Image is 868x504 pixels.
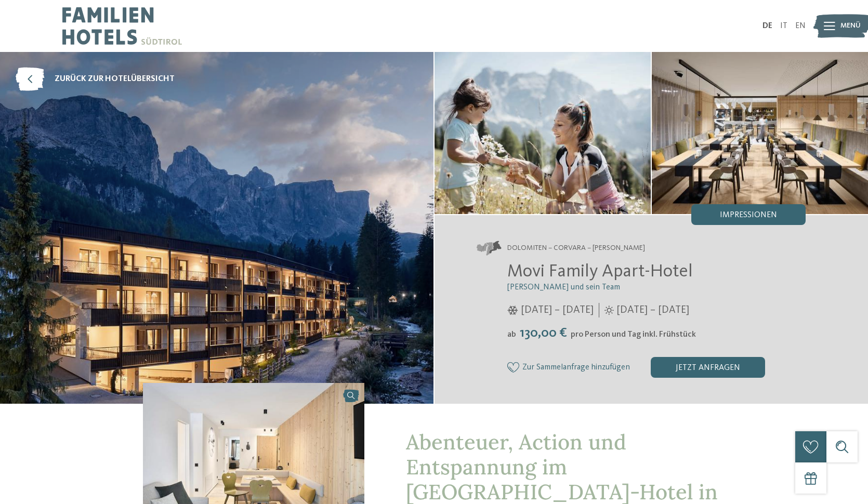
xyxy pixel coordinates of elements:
span: zurück zur Hotelübersicht [55,73,175,85]
img: Eine glückliche Familienauszeit in Corvara [652,52,868,214]
a: IT [780,22,787,30]
a: DE [762,22,772,30]
a: zurück zur Hotelübersicht [16,68,175,91]
img: Eine glückliche Familienauszeit in Corvara [435,52,651,214]
span: Dolomiten – Corvara – [PERSON_NAME] [507,243,645,254]
span: Movi Family Apart-Hotel [507,262,693,281]
span: Impressionen [720,211,777,219]
span: Zur Sammelanfrage hinzufügen [522,363,630,373]
span: Menü [840,21,861,31]
div: jetzt anfragen [651,357,765,378]
span: [DATE] – [DATE] [616,303,689,317]
span: [DATE] – [DATE] [521,303,594,317]
span: 130,00 € [517,326,570,340]
span: ab [507,330,516,339]
a: EN [795,22,806,30]
span: [PERSON_NAME] und sein Team [507,283,620,291]
span: pro Person und Tag inkl. Frühstück [571,330,696,339]
i: Öffnungszeiten im Sommer [604,306,614,315]
i: Öffnungszeiten im Winter [507,306,518,315]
